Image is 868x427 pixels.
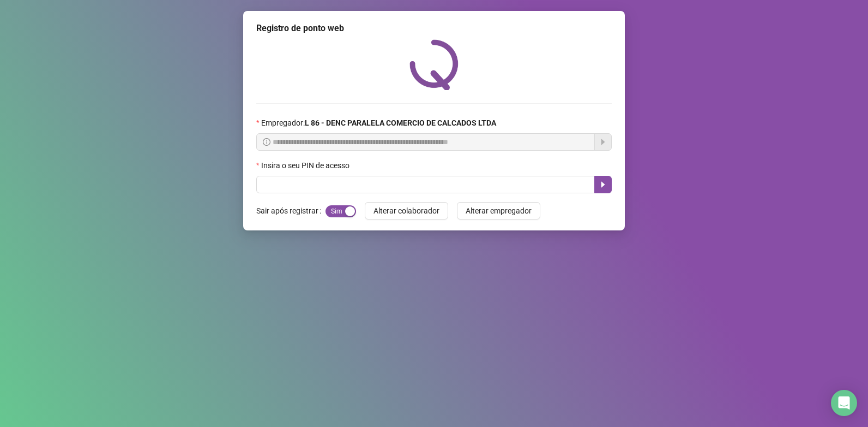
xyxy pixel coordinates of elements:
[457,202,540,220] button: Alterar empregador
[305,118,496,127] strong: L 86 - DENC PARALELA COMERCIO DE CALCADOS LTDA
[599,180,607,189] span: caret-right
[373,205,439,217] span: Alterar colaborador
[365,202,448,220] button: Alterar colaborador
[256,22,612,35] div: Registro de ponto web
[409,39,459,90] img: QRPoint
[256,159,357,171] label: Insira o seu PIN de acesso
[466,205,532,217] span: Alterar empregador
[256,202,325,220] label: Sair após registrar
[831,390,857,416] div: Open Intercom Messenger
[261,117,496,129] span: Empregador :
[263,138,270,146] span: info-circle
